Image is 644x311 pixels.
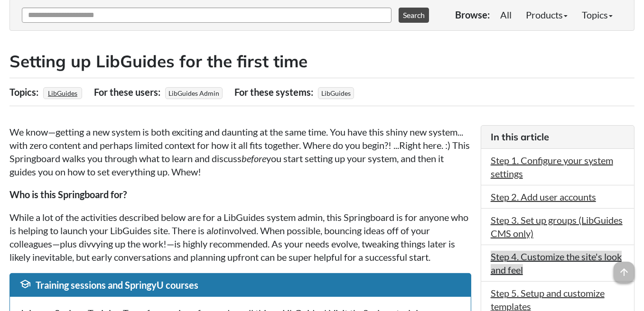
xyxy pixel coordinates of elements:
div: For these systems: [234,83,316,101]
button: Search [399,8,429,23]
a: Step 4. Customize the site's look and feel [491,251,622,275]
a: Products [519,5,575,24]
p: While a lot of the activities described below are for a LibGuides system admin, this Springboard ... [9,210,471,264]
a: Topics [575,5,620,24]
a: LibGuides [47,86,79,100]
a: Step 1. Configure your system settings [491,155,613,179]
p: Browse: [455,8,490,21]
span: LibGuides Admin [165,87,223,99]
p: We know—getting a new system is both exciting and daunting at the same time. You have this shiny ... [9,125,471,178]
strong: Who is this Springboard for? [9,189,127,200]
em: lot [211,225,222,236]
h2: Setting up LibGuides for the first time [9,50,635,73]
a: Step 3. Set up groups (LibGuides CMS only) [491,214,623,239]
h3: In this article [491,130,625,144]
span: arrow_upward [614,262,635,283]
a: arrow_upward [614,263,635,274]
span: LibGuides [318,87,354,99]
span: school [19,278,31,290]
a: Step 2. Add user accounts [491,191,596,202]
div: For these users: [94,83,163,101]
em: before [242,153,266,164]
a: All [493,5,519,24]
span: Training sessions and SpringyU courses [36,279,198,291]
div: Topics: [9,83,41,101]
